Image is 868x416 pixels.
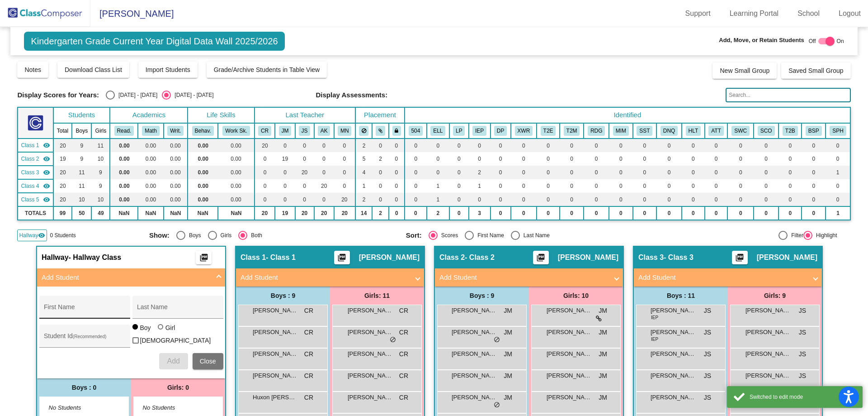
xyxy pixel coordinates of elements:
td: 0 [560,166,584,179]
mat-expansion-panel-header: Add Student [435,268,623,287]
td: Melissa Neal - Class 5 [18,193,53,206]
td: 0.00 [138,193,163,206]
td: 0 [705,179,728,193]
td: 0.00 [188,152,218,166]
button: IEP [472,126,486,136]
td: 0 [405,152,427,166]
span: Add [167,357,179,365]
button: SPH [830,126,846,136]
td: 0 [826,179,850,193]
td: 10 [91,152,110,166]
td: 0 [469,139,491,152]
button: T2M [564,126,580,136]
td: 0 [826,152,850,166]
td: 0 [511,152,537,166]
button: SST [637,126,652,136]
td: 9 [72,139,91,152]
td: 0 [584,166,609,179]
td: 0 [405,193,427,206]
th: Behavior Support Plan [802,123,826,139]
td: 0 [727,139,754,152]
span: Download Class List [65,66,122,73]
td: 0 [314,139,334,152]
td: 0 [609,152,632,166]
th: Keep with students [372,123,388,139]
td: 0 [255,193,275,206]
td: 0 [537,139,560,152]
div: [DATE] - [DATE] [171,91,213,99]
th: Boys [72,123,91,139]
th: Amanda Kish [314,123,334,139]
td: 0 [427,152,449,166]
button: DNQ [660,126,678,136]
mat-icon: visibility [43,169,50,176]
td: 0.00 [164,193,188,206]
td: 0.00 [188,166,218,179]
span: New Small Group [720,67,769,74]
mat-expansion-panel-header: Add Student [236,268,424,287]
button: DP [494,126,507,136]
td: 0 [255,152,275,166]
span: On [837,37,844,45]
td: 0 [314,193,334,206]
th: Placement [355,107,405,123]
th: Tier 2A S/E/B [778,123,802,139]
span: [PERSON_NAME] [90,6,174,21]
td: 11 [91,139,110,152]
mat-icon: picture_as_pdf [535,253,546,266]
td: 0 [754,193,778,206]
td: 2 [469,166,491,179]
td: 20 [314,179,334,193]
td: 0 [560,193,584,206]
button: MIM [613,126,629,136]
td: 0 [255,179,275,193]
td: 0 [633,193,656,206]
span: Display Scores for Years: [17,91,99,99]
td: 10 [91,193,110,206]
td: 0 [427,139,449,152]
td: 0 [275,193,295,206]
td: 0 [560,179,584,193]
td: 0 [511,166,537,179]
td: 0 [584,179,609,193]
td: 0 [682,152,705,166]
button: 504 [409,126,423,136]
th: More than average teacher attention needed [511,123,537,139]
td: 0 [314,152,334,166]
a: Support [678,6,718,21]
td: 0 [334,166,355,179]
td: 0 [802,179,826,193]
mat-panel-title: Add Student [439,273,608,283]
td: 0 [491,166,511,179]
td: 0 [584,193,609,206]
td: 0 [537,152,560,166]
mat-panel-title: Add Student [42,273,210,283]
td: 0 [727,166,754,179]
td: 0 [275,166,295,179]
div: [DATE] - [DATE] [115,91,157,99]
button: Work Sk. [222,126,250,136]
td: 20 [334,193,355,206]
td: 2 [355,193,373,206]
th: Self Contained Sped [754,123,778,139]
td: Jenny McCutcheon - Class 2 [18,152,53,166]
td: 0 [334,179,355,193]
mat-icon: visibility [43,142,50,149]
td: 0 [295,179,314,193]
button: BSP [806,126,822,136]
td: Jenna Socha - Class 3 [18,166,53,179]
td: 0.00 [188,193,218,206]
td: 0.00 [138,179,163,193]
td: 0 [705,193,728,206]
td: 0 [656,166,682,179]
td: 0 [727,193,754,206]
td: 0 [778,152,802,166]
td: 20 [53,193,72,206]
mat-expansion-panel-header: Add Student [634,268,822,287]
td: Chelsey Ruffcorn - Class 1 [18,139,53,152]
td: 0 [537,193,560,206]
td: 9 [91,179,110,193]
td: 0.00 [138,139,163,152]
th: Considered for SPED but did not qualify [656,123,682,139]
button: JS [299,126,311,136]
